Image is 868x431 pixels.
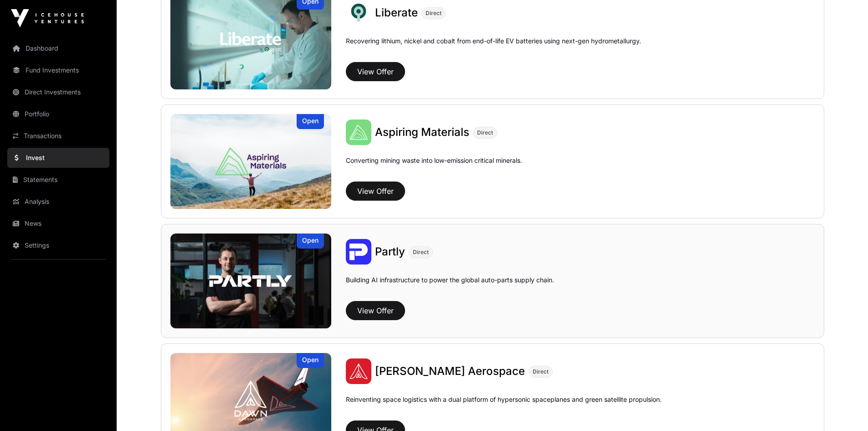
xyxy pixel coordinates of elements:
img: Aspiring Materials [170,114,332,209]
img: Dawn Aerospace [346,358,371,384]
p: Building AI infrastructure to power the global auto-parts supply chain. [346,275,554,297]
a: Aspiring Materials [375,125,469,140]
div: Open [297,353,324,368]
a: Dashboard [7,38,109,58]
p: Recovering lithium, nickel and cobalt from end-of-life EV batteries using next-gen hydrometallurgy. [346,36,641,58]
a: Statements [7,170,109,190]
div: Open [297,114,324,129]
span: [PERSON_NAME] Aerospace [375,364,525,378]
a: Fund Investments [7,60,109,80]
span: Partly [375,245,405,258]
a: Invest [7,148,109,168]
a: Settings [7,235,109,255]
span: Direct [477,129,493,136]
a: [PERSON_NAME] Aerospace [375,364,525,379]
span: Direct [533,368,549,375]
a: News [7,213,109,234]
a: Transactions [7,126,109,146]
button: View Offer [346,62,405,81]
img: Partly [170,234,332,328]
button: View Offer [346,301,405,320]
span: Direct [426,10,442,17]
a: Aspiring MaterialsOpen [170,114,332,209]
a: PartlyOpen [170,234,332,328]
a: Direct Investments [7,82,109,102]
button: View Offer [346,182,405,201]
div: Open [297,234,324,249]
iframe: Chat Widget [822,387,868,431]
a: Partly [375,244,405,259]
span: Liberate [375,6,418,19]
a: Portfolio [7,104,109,124]
span: Aspiring Materials [375,125,469,139]
img: Partly [346,239,371,265]
p: Converting mining waste into low-emission critical minerals. [346,156,522,178]
p: Reinventing space logistics with a dual platform of hypersonic spaceplanes and green satellite pr... [346,395,662,417]
span: Direct [413,249,429,256]
a: Liberate [375,5,418,20]
img: Aspiring Materials [346,119,371,145]
a: Analysis [7,192,109,212]
img: Icehouse Ventures Logo [11,9,84,27]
